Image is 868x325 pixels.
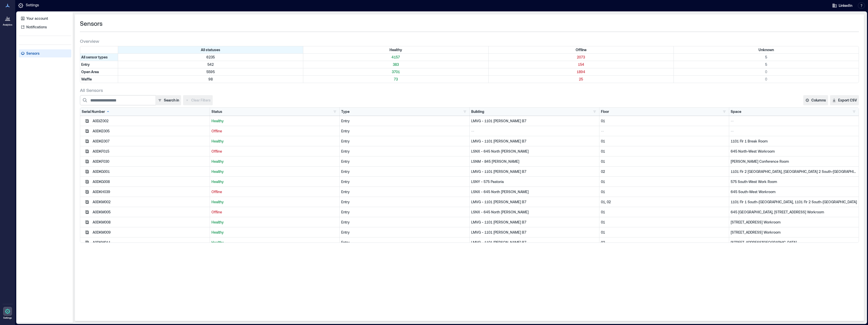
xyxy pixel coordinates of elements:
[601,189,727,194] p: 01
[93,230,208,235] div: A0DKM009
[601,199,727,205] p: 01, 02
[2,305,14,321] a: Settings
[3,316,12,319] p: Settings
[674,76,859,83] div: Filter by Type: Waffle & Status: Unknown (0 sensors)
[26,25,47,30] p: Notifications
[490,77,672,82] p: 25
[839,3,852,8] span: LinkedIn
[93,118,208,124] div: A0DJZ002
[341,189,468,194] div: Entry
[471,139,598,144] p: LMVG - 1101 [PERSON_NAME] B7
[211,210,338,215] p: Offline
[601,240,727,245] p: 02
[490,62,672,67] p: 154
[211,220,338,225] p: Healthy
[211,149,338,154] p: Offline
[304,69,487,74] p: 3701
[471,149,598,154] p: LSNX - 645 North [PERSON_NAME]
[119,77,302,82] p: 98
[731,139,857,144] p: 1101 Flr 1 Break Room
[341,179,468,184] div: Entry
[80,87,103,93] span: All Sensors
[803,95,828,105] button: Columns
[93,169,208,174] div: A0DKG001
[731,199,857,205] p: 1101 Flr 1 South-[GEOGRAPHIC_DATA], 1101 Flr 2 South-[GEOGRAPHIC_DATA]
[304,55,487,60] p: 4157
[19,14,71,23] a: Your account
[211,159,338,164] p: Healthy
[211,179,338,184] p: Healthy
[731,109,741,114] div: Space
[601,149,727,154] p: 01
[119,62,302,67] p: 542
[93,189,208,194] div: A0DKH039
[601,159,727,164] p: 01
[341,109,350,114] div: Type
[489,68,674,75] div: Filter by Type: Open Area & Status: Offline
[675,77,858,82] p: 0
[341,220,468,225] div: Entry
[341,118,468,124] div: Entry
[211,189,338,194] p: Offline
[674,61,859,68] div: Filter by Type: Entry & Status: Unknown
[601,220,727,225] p: 01
[341,240,468,245] div: Entry
[601,109,609,114] div: Floor
[303,68,488,75] div: Filter by Type: Open Area & Status: Healthy
[471,169,598,174] p: LMVG - 1101 [PERSON_NAME] B7
[93,220,208,225] div: A0DKM008
[211,129,338,134] p: Offline
[341,230,468,235] div: Entry
[471,189,598,194] p: LSNX - 645 North [PERSON_NAME]
[80,68,118,75] div: Filter by Type: Open Area
[80,76,118,83] div: Filter by Type: Waffle
[211,118,338,124] p: Healthy
[80,54,118,61] div: All sensor types
[303,76,488,83] div: Filter by Type: Waffle & Status: Healthy
[471,109,484,114] div: Building
[471,220,598,225] p: LMVG - 1101 [PERSON_NAME] B7
[674,46,859,53] div: Filter by Status: Unknown
[118,46,303,53] div: All statuses
[1,12,14,28] a: Analytics
[93,210,208,215] div: A0DKM005
[26,3,39,9] p: Settings
[80,61,118,68] div: Filter by Type: Entry
[731,118,857,124] p: --
[211,169,338,174] p: Healthy
[183,95,213,105] button: Clear Filters
[304,62,487,67] p: 383
[211,240,338,245] p: Healthy
[211,230,338,235] p: Healthy
[341,199,468,205] div: Entry
[471,129,598,134] p: --
[731,159,857,164] p: [PERSON_NAME] Conference Room
[341,159,468,164] div: Entry
[489,61,674,68] div: Filter by Type: Entry & Status: Offline
[471,210,598,215] p: LSNX - 645 North [PERSON_NAME]
[19,23,71,31] a: Notifications
[831,2,854,10] button: LinkedIn
[119,69,302,74] p: 5595
[26,51,39,56] p: Sensors
[490,69,672,74] p: 1894
[601,139,727,144] p: 01
[601,129,727,134] p: --
[601,169,727,174] p: 02
[304,77,487,82] p: 73
[93,139,208,144] div: A0DKE007
[26,16,48,21] p: Your account
[303,61,488,68] div: Filter by Type: Entry & Status: Healthy
[731,129,857,134] p: --
[93,129,208,134] div: A0DKE005
[471,199,598,205] p: LMVG - 1101 [PERSON_NAME] B7
[341,210,468,215] div: Entry
[731,220,857,225] p: [STREET_ADDRESS] Workroom
[341,149,468,154] div: Entry
[675,69,858,74] p: 0
[211,199,338,205] p: Healthy
[601,230,727,235] p: 01
[82,109,110,114] div: Serial Number
[471,240,598,245] p: LMVG - 1101 [PERSON_NAME] B7
[601,210,727,215] p: 01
